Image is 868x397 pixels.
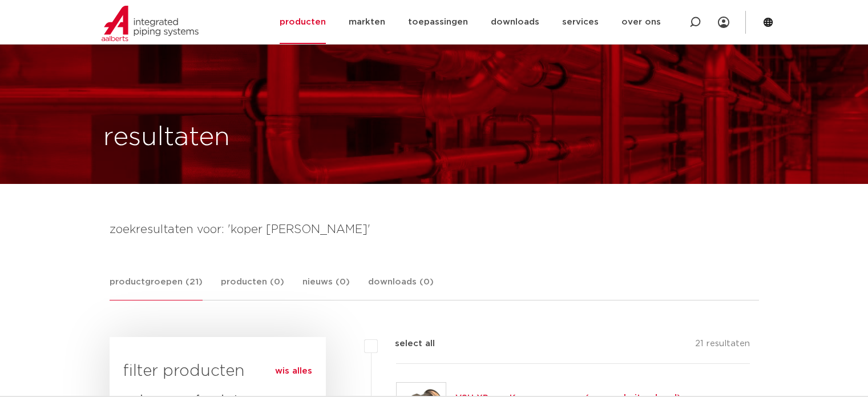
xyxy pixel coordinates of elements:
label: select all [378,337,435,351]
h3: filter producten [123,360,312,383]
a: wis alles [275,364,312,378]
div: my IPS [718,10,729,35]
h4: zoekresultaten voor: 'koper [PERSON_NAME]' [110,220,759,239]
h1: resultaten [103,119,230,156]
a: nieuws (0) [302,275,350,300]
a: producten (0) [221,275,284,300]
a: productgroepen (21) [110,275,203,300]
p: 21 resultaten [695,337,750,355]
a: downloads (0) [368,275,434,300]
